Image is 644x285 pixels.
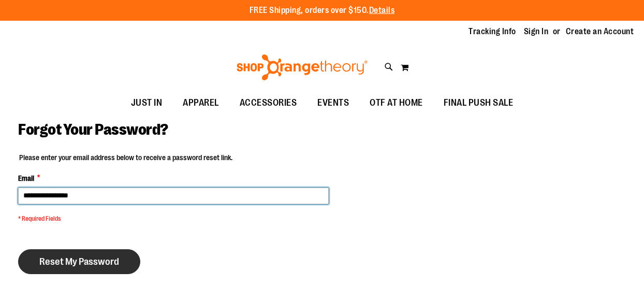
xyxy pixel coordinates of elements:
[433,91,524,115] a: FINAL PUSH SALE
[566,26,634,37] a: Create an Account
[444,91,514,115] span: FINAL PUSH SALE
[121,91,173,115] a: JUST IN
[18,173,34,183] span: Email
[172,91,229,115] a: APPAREL
[317,91,349,115] span: EVENTS
[183,91,219,115] span: APPAREL
[18,152,233,163] legend: Please enter your email address below to receive a password reset link.
[229,91,308,115] a: ACCESSORIES
[18,215,329,223] span: * Required Fields
[359,91,433,115] a: OTF AT HOME
[235,54,369,80] img: Shop Orangetheory
[370,91,423,115] span: OTF AT HOME
[18,249,140,274] button: Reset My Password
[307,91,359,115] a: EVENTS
[240,91,297,115] span: ACCESSORIES
[524,26,549,37] a: Sign In
[469,26,516,37] a: Tracking Info
[131,91,163,115] span: JUST IN
[18,121,168,138] span: Forgot Your Password?
[250,5,395,17] p: FREE Shipping, orders over $150.
[369,6,395,15] a: Details
[39,256,119,267] span: Reset My Password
